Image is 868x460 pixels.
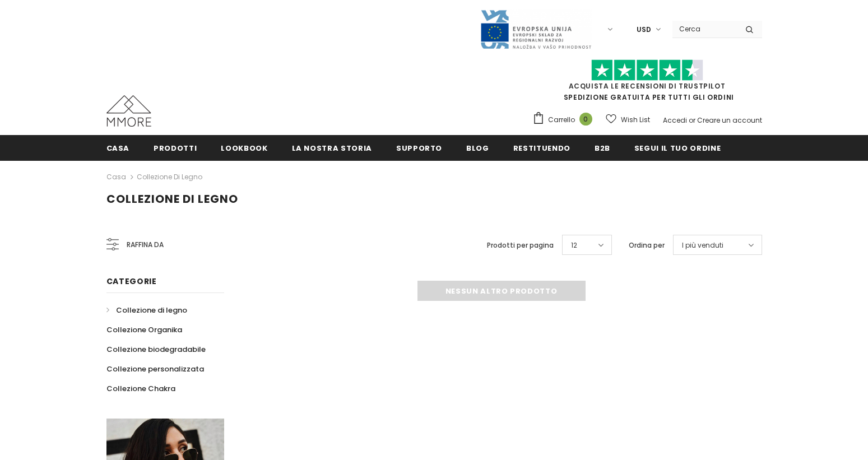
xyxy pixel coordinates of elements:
[106,135,130,160] a: Casa
[106,276,157,287] span: Categorie
[579,113,592,126] span: 0
[154,135,197,160] a: Prodotti
[532,64,762,102] span: SPEDIZIONE GRATUITA PER TUTTI GLI ORDINI
[629,240,665,251] label: Ordina per
[106,324,182,335] span: Collezione Organika
[106,359,204,379] a: Collezione personalizzata
[106,143,130,154] span: Casa
[697,115,762,125] a: Creare un account
[106,95,151,127] img: Casi MMORE
[621,114,650,126] span: Wish List
[487,240,554,251] label: Prodotti per pagina
[396,135,442,160] a: supporto
[106,383,175,394] span: Collezione Chakra
[154,143,197,154] span: Prodotti
[569,81,726,91] a: Acquista le recensioni di TrustPilot
[595,135,610,160] a: B2B
[571,240,577,251] span: 12
[634,135,721,160] a: Segui il tuo ordine
[682,240,723,251] span: I più venduti
[637,24,651,35] span: USD
[466,143,489,154] span: Blog
[106,170,126,184] a: Casa
[292,143,372,154] span: La nostra storia
[106,300,187,320] a: Collezione di legno
[634,143,721,154] span: Segui il tuo ordine
[106,340,206,359] a: Collezione biodegradabile
[221,135,267,160] a: Lookbook
[591,59,703,81] img: Fidati di Pilot Stars
[127,239,164,251] span: Raffina da
[137,172,202,182] a: Collezione di legno
[116,305,187,315] span: Collezione di legno
[292,135,372,160] a: La nostra storia
[396,143,442,154] span: supporto
[513,135,570,160] a: Restituendo
[663,115,687,125] a: Accedi
[480,24,592,34] a: Javni Razpis
[595,143,610,154] span: B2B
[532,111,598,128] a: Carrello 0
[689,115,695,125] span: or
[606,110,650,129] a: Wish List
[466,135,489,160] a: Blog
[513,143,570,154] span: Restituendo
[106,344,206,355] span: Collezione biodegradabile
[221,143,267,154] span: Lookbook
[672,21,737,37] input: Search Site
[548,114,575,126] span: Carrello
[106,191,238,207] span: Collezione di legno
[106,320,182,340] a: Collezione Organika
[106,364,204,374] span: Collezione personalizzata
[106,379,175,398] a: Collezione Chakra
[480,9,592,50] img: Javni Razpis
